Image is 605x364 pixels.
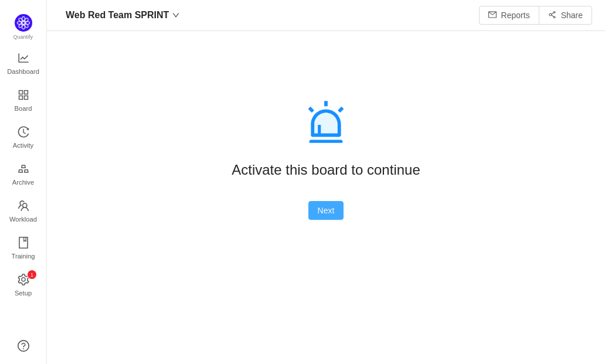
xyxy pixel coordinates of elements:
button: icon: share-altShare [539,6,592,25]
i: icon: gold [18,163,29,175]
span: Activity [13,134,33,157]
span: Archive [12,171,34,194]
i: icon: team [18,200,29,212]
button: icon: mailReports [479,6,539,25]
a: Activity [18,127,29,150]
img: Quantify [15,14,32,32]
i: icon: appstore [18,89,29,101]
span: Setup [15,281,32,305]
i: icon: book [18,237,29,249]
a: Board [18,90,29,113]
span: Board [15,97,32,120]
p: 1 [30,270,33,279]
a: icon: question-circle [18,340,29,352]
span: Dashboard [7,60,39,83]
a: icon: settingSetup [18,274,29,298]
button: Next [308,201,344,220]
i: icon: down [172,12,179,19]
span: Training [11,244,35,268]
span: Web Red Team SPRINT [66,6,169,25]
i: icon: line-chart [18,52,29,64]
a: Workload [18,200,29,224]
a: Dashboard [18,53,29,76]
i: icon: alert [305,101,347,143]
div: Activate this board to continue [66,157,586,182]
span: Workload [9,207,37,231]
a: Training [18,237,29,261]
span: Quantify [13,34,33,40]
i: icon: setting [18,274,29,285]
a: Archive [18,164,29,187]
sup: 1 [28,270,36,279]
i: icon: history [18,126,29,138]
